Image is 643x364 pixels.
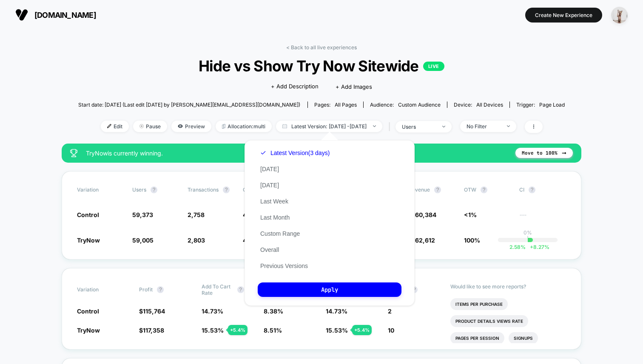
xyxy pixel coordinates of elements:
span: 8.51 % [264,327,282,334]
span: users [132,186,146,193]
span: $ [139,308,165,315]
span: [DOMAIN_NAME] [34,11,96,20]
span: Hide vs Show Try Now Sitewide [102,57,541,75]
span: all pages [335,102,357,108]
div: users [402,124,436,130]
span: Transactions [188,186,219,193]
span: Latest Version: [DATE] - [DATE] [276,121,382,132]
span: TryNow [77,327,100,334]
span: 160,384 [413,211,436,218]
span: Profit [139,286,153,293]
span: 14.73 % [326,308,347,315]
span: Start date: [DATE] (Last edit [DATE] by [PERSON_NAME][EMAIL_ADDRESS][DOMAIN_NAME]) [78,102,300,108]
img: end [373,125,376,127]
a: < Back to all live experiences [286,44,357,51]
button: ? [481,186,487,193]
button: Custom Range [258,230,302,237]
span: 115,764 [143,308,165,315]
button: [DATE] [258,165,282,173]
div: Pages: [314,102,357,108]
span: Variation [77,186,124,193]
span: TryNow [77,237,100,244]
p: LIVE [423,62,444,71]
span: Device: [447,102,509,108]
p: | [527,236,529,242]
button: ? [529,186,535,193]
img: rebalance [222,124,225,129]
button: ? [151,186,157,193]
span: Variation [77,283,124,296]
span: 2,803 [188,237,205,244]
span: 10 [388,327,394,334]
span: 59,373 [132,211,153,218]
span: Edit [101,121,129,132]
span: Custom Audience [398,102,441,108]
div: + 5.4 % [228,325,248,335]
span: 117,358 [143,327,164,334]
div: No Filter [467,123,501,130]
img: ppic [611,7,628,23]
span: Page Load [539,102,565,108]
button: Create New Experience [525,8,602,23]
button: ppic [609,6,630,24]
img: edit [107,124,111,128]
span: 2,758 [188,211,205,218]
span: Control [77,308,99,315]
button: [DATE] [258,181,282,189]
li: Pages Per Session [450,332,504,344]
button: Move to 100% [515,148,573,158]
span: <1% [464,211,477,218]
li: Signups [509,332,538,344]
img: success_star [70,149,77,157]
button: Last Week [258,198,291,205]
img: end [507,125,510,127]
div: Audience: [370,102,441,108]
img: Visually logo [15,8,28,21]
p: 0% [524,229,532,236]
span: 2.58 % [509,244,526,250]
button: Overall [258,246,282,254]
span: Pause [133,121,167,132]
span: TryNow is currently winning. [86,150,507,157]
img: end [442,126,445,127]
li: Items Per Purchase [450,298,508,310]
span: + Add Description [271,82,319,91]
span: Add To Cart Rate [202,283,233,296]
span: + [530,244,533,250]
span: 2 [388,308,392,315]
div: + 5.4 % [352,325,372,335]
button: ? [434,186,441,193]
img: end [139,124,144,128]
div: Trigger: [516,102,565,108]
button: ? [157,286,164,293]
li: Product Details Views Rate [450,315,528,327]
span: 15.53 % [326,327,348,334]
span: 8.27 % [526,244,549,250]
button: [DOMAIN_NAME] [13,8,99,22]
span: Preview [171,121,211,132]
span: 15.53 % [202,327,224,334]
span: all devices [476,102,503,108]
span: 59,005 [132,237,154,244]
span: | [387,121,395,133]
span: Control [77,211,99,218]
span: Allocation: multi [216,121,272,132]
button: Previous Versions [258,262,310,270]
span: OTW [464,186,511,193]
button: Apply [258,282,401,297]
button: ? [223,186,230,193]
span: 162,612 [413,237,435,244]
span: CI [519,186,566,193]
img: calendar [282,124,287,128]
span: + Add Images [336,83,372,90]
button: Latest Version(3 days) [258,149,332,157]
span: $ [139,327,164,334]
span: --- [519,212,566,219]
span: 8.38 % [264,308,283,315]
span: 100% [464,237,480,244]
p: Would like to see more reports? [450,283,566,290]
span: 14.73 % [202,308,223,315]
button: Last Month [258,214,292,221]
